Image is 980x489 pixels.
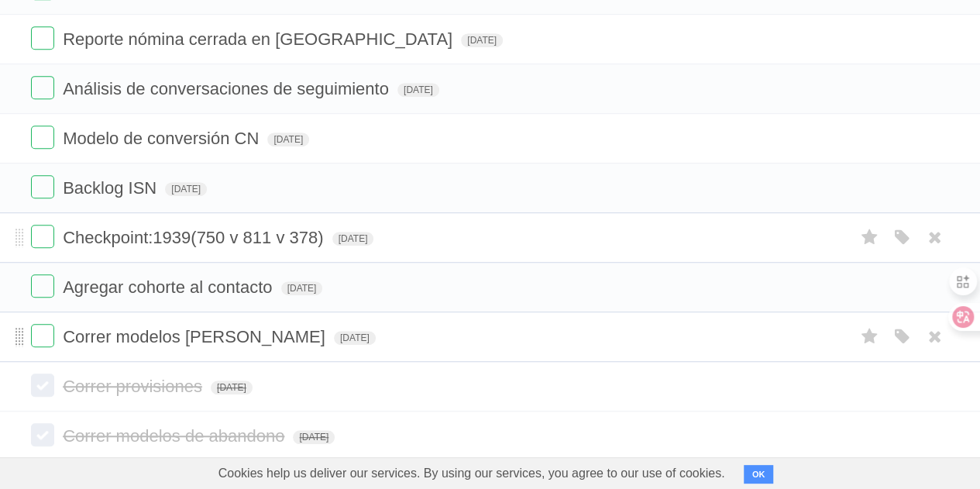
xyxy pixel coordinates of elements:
[203,458,741,489] span: Cookies help us deliver our services. By using our services, you agree to our use of cookies.
[332,232,374,246] span: [DATE]
[397,83,439,97] span: [DATE]
[63,129,263,148] span: Modelo de conversión CN
[31,324,54,347] label: Done
[31,374,54,397] label: Done
[334,331,376,345] span: [DATE]
[165,182,207,196] span: [DATE]
[31,274,54,298] label: Done
[63,29,456,49] span: Reporte nómina cerrada en [GEOGRAPHIC_DATA]
[854,324,884,350] label: Star task
[31,76,54,99] label: Done
[281,281,323,295] span: [DATE]
[63,228,327,247] span: Checkpoint:1939(750 v 811 v 378)
[854,225,884,250] label: Star task
[293,430,335,444] span: [DATE]
[31,26,54,50] label: Done
[461,33,503,47] span: [DATE]
[267,133,309,146] span: [DATE]
[63,377,206,396] span: Correr provisiones
[63,426,288,446] span: Correr modelos de abandono
[31,175,54,198] label: Done
[31,126,54,149] label: Done
[744,465,774,484] button: OK
[31,225,54,248] label: Done
[63,277,276,297] span: Agregar cohorte al contacto
[63,327,329,346] span: Correr modelos [PERSON_NAME]
[63,79,393,98] span: Análisis de conversaciones de seguimiento
[31,423,54,446] label: Done
[211,381,253,394] span: [DATE]
[63,178,160,198] span: Backlog ISN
